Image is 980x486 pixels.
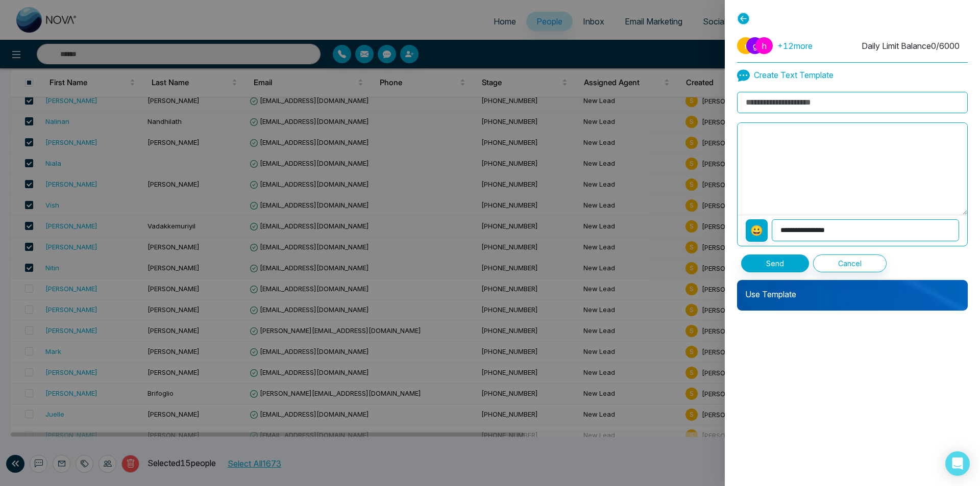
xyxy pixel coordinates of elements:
button: Cancel [813,254,887,272]
p: Use Template [737,280,968,300]
button: 😀 [746,219,768,242]
span: Daily Limit Balance 0 / 6000 [862,41,960,51]
span: r [737,37,754,54]
p: Create Text Template [737,69,834,82]
span: h [755,37,773,54]
div: Open Intercom Messenger [945,451,970,476]
button: Send [741,254,809,272]
span: g [746,37,764,54]
span: + 12 more [777,40,813,52]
